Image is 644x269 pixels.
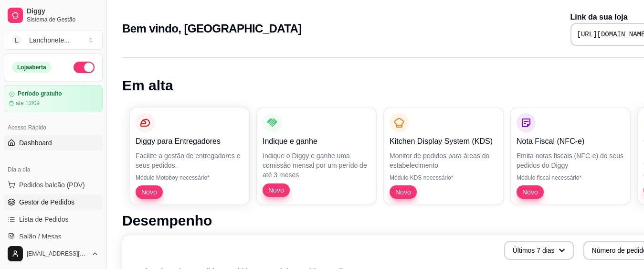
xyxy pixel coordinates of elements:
[504,241,574,260] button: Últimos 7 dias
[390,151,497,170] p: Monitor de pedidos para áreas do estabelecimento
[511,108,630,204] button: Nota Fiscal (NFC-e)Emita notas fiscais (NFC-e) do seus pedidos do DiggyMódulo fiscal necessário*Novo
[517,136,624,147] p: Nota Fiscal (NFC-e)
[16,99,40,107] article: até 12/09
[27,16,99,23] span: Sistema de Gestão
[4,177,103,193] button: Pedidos balcão (PDV)
[4,194,103,210] a: Gestor de Pedidos
[19,138,52,148] span: Dashboard
[4,242,103,265] button: [EMAIL_ADDRESS][DOMAIN_NAME]
[122,21,302,36] h2: Bem vindo, [GEOGRAPHIC_DATA]
[136,174,243,182] p: Módulo Motoboy necessário*
[27,250,87,258] span: [EMAIL_ADDRESS][DOMAIN_NAME]
[4,85,103,112] a: Período gratuitoaté 12/09
[263,136,370,147] p: Indique e ganhe
[27,7,99,16] span: Diggy
[29,35,70,45] div: Lanchonete ...
[19,180,85,190] span: Pedidos balcão (PDV)
[4,4,103,27] a: DiggySistema de Gestão
[12,62,52,73] div: Loja aberta
[4,120,103,135] div: Acesso Rápido
[518,187,542,197] span: Novo
[517,174,624,182] p: Módulo fiscal necessário*
[390,136,497,147] p: Kitchen Display System (KDS)
[136,151,243,170] p: Facilite a gestão de entregadores e seus pedidos.
[517,151,624,170] p: Emita notas fiscais (NFC-e) do seus pedidos do Diggy
[74,62,95,73] button: Alterar Status
[19,232,62,241] span: Salão / Mesas
[19,215,69,224] span: Lista de Pedidos
[130,108,249,204] button: Diggy para EntregadoresFacilite a gestão de entregadores e seus pedidos.Módulo Motoboy necessário...
[4,212,103,227] a: Lista de Pedidos
[257,108,376,204] button: Indique e ganheIndique o Diggy e ganhe uma comissão mensal por um perído de até 3 mesesNovo
[4,31,103,50] button: Select a team
[19,197,74,207] span: Gestor de Pedidos
[4,135,103,151] a: Dashboard
[4,162,103,177] div: Dia a dia
[263,151,370,180] p: Indique o Diggy e ganhe uma comissão mensal por um perído de até 3 meses
[12,35,21,45] span: L
[137,187,161,197] span: Novo
[264,185,288,195] span: Novo
[4,229,103,244] a: Salão / Mesas
[391,187,415,197] span: Novo
[18,90,62,97] article: Período gratuito
[390,174,497,182] p: Módulo KDS necessário*
[136,136,243,147] p: Diggy para Entregadores
[384,108,503,204] button: Kitchen Display System (KDS)Monitor de pedidos para áreas do estabelecimentoMódulo KDS necessário...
